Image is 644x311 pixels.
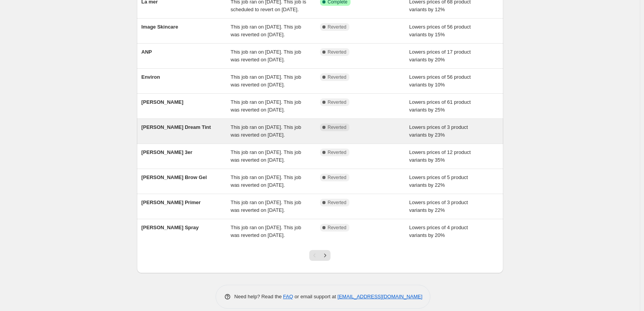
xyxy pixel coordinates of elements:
[409,74,471,88] span: Lowers prices of 56 product variants by 10%
[409,124,468,138] span: Lowers prices of 3 product variants by 23%
[328,74,347,80] span: Reverted
[231,124,301,138] span: This job ran on [DATE]. This job was reverted on [DATE].
[231,174,301,188] span: This job ran on [DATE]. This job was reverted on [DATE].
[142,199,201,205] span: [PERSON_NAME] Primer
[142,24,178,30] span: Image Skincare
[231,149,301,163] span: This job ran on [DATE]. This job was reverted on [DATE].
[142,124,211,130] span: [PERSON_NAME] Dream Tint
[337,294,422,299] a: [EMAIL_ADDRESS][DOMAIN_NAME]
[409,174,468,188] span: Lowers prices of 5 product variants by 22%
[328,99,347,105] span: Reverted
[231,99,301,113] span: This job ran on [DATE]. This job was reverted on [DATE].
[409,225,468,238] span: Lowers prices of 4 product variants by 20%
[328,24,347,30] span: Reverted
[231,49,301,63] span: This job ran on [DATE]. This job was reverted on [DATE].
[142,149,192,155] span: [PERSON_NAME] 3er
[231,24,301,37] span: This job ran on [DATE]. This job was reverted on [DATE].
[234,294,283,299] span: Need help? Read the
[283,294,293,299] a: FAQ
[142,49,152,55] span: ANP
[320,250,330,261] button: Next
[142,99,184,105] span: [PERSON_NAME]
[309,250,330,261] nav: Pagination
[142,174,207,180] span: [PERSON_NAME] Brow Gel
[328,124,347,130] span: Reverted
[409,199,468,213] span: Lowers prices of 3 product variants by 22%
[409,99,471,113] span: Lowers prices of 61 product variants by 25%
[328,225,347,231] span: Reverted
[328,49,347,55] span: Reverted
[231,199,301,213] span: This job ran on [DATE]. This job was reverted on [DATE].
[328,149,347,155] span: Reverted
[231,225,301,238] span: This job ran on [DATE]. This job was reverted on [DATE].
[142,74,160,80] span: Environ
[328,174,347,181] span: Reverted
[231,74,301,88] span: This job ran on [DATE]. This job was reverted on [DATE].
[142,225,199,230] span: [PERSON_NAME] Spray
[293,294,337,299] span: or email support at
[409,24,471,37] span: Lowers prices of 56 product variants by 15%
[409,49,471,63] span: Lowers prices of 17 product variants by 20%
[409,149,471,163] span: Lowers prices of 12 product variants by 35%
[328,199,347,206] span: Reverted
